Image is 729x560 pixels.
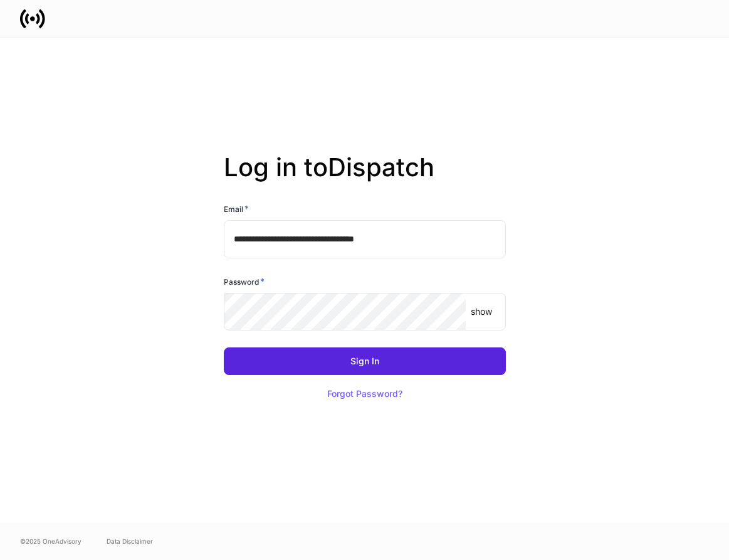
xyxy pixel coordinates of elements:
p: show [471,305,492,318]
span: © 2025 OneAdvisory [20,536,81,546]
div: Sign In [350,357,379,366]
button: Sign In [224,347,506,375]
a: Data Disclaimer [107,536,153,546]
div: Forgot Password? [327,389,402,398]
button: Forgot Password? [312,380,418,408]
h6: Password [224,275,265,288]
h6: Email [224,203,249,215]
h2: Log in to Dispatch [224,152,506,203]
